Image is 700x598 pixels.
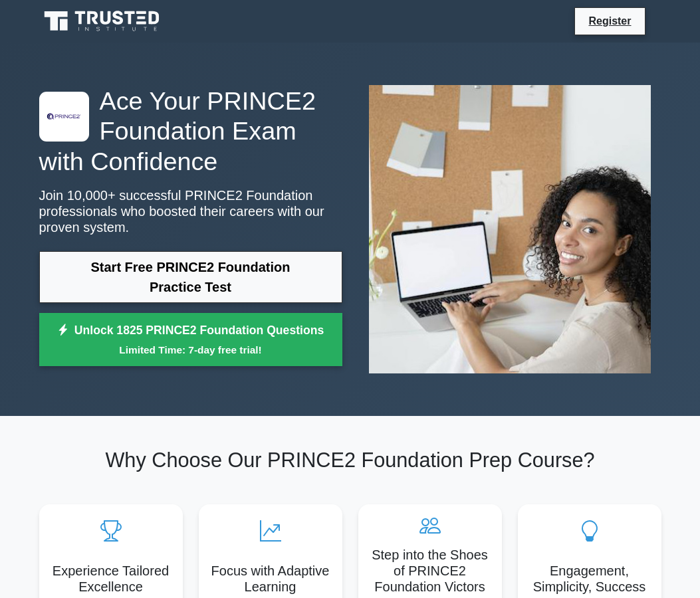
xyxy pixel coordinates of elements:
p: Join 10,000+ successful PRINCE2 Foundation professionals who boosted their careers with our prove... [39,187,342,235]
a: Start Free PRINCE2 Foundation Practice Test [39,251,342,303]
a: Unlock 1825 PRINCE2 Foundation QuestionsLimited Time: 7-day free trial! [39,313,342,366]
h1: Ace Your PRINCE2 Foundation Exam with Confidence [39,86,342,177]
h5: Focus with Adaptive Learning [209,563,332,595]
h5: Experience Tailored Excellence [50,563,172,595]
small: Limited Time: 7-day free trial! [56,342,326,357]
h2: Why Choose Our PRINCE2 Foundation Prep Course? [39,448,661,472]
h5: Engagement, Simplicity, Success [528,563,651,595]
a: Register [580,13,639,29]
h5: Step into the Shoes of PRINCE2 Foundation Victors [369,547,491,595]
